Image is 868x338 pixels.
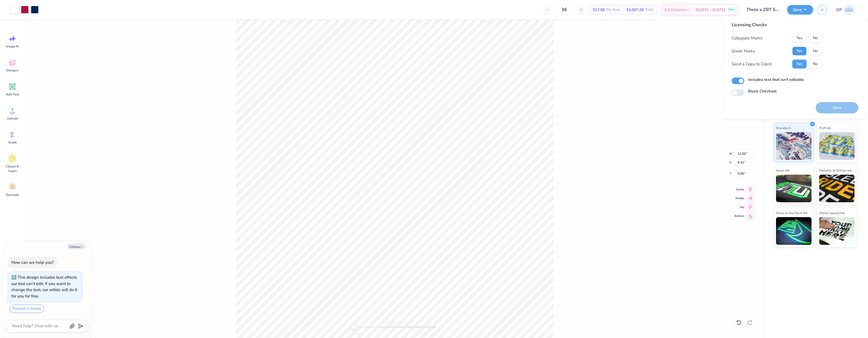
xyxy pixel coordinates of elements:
span: Per Item [606,7,620,13]
img: Water based Ink [819,217,855,245]
span: Est. Delivery [665,7,686,13]
span: Water based Ink [819,210,845,216]
span: $27.98 [593,7,605,13]
img: Neon Ink [776,175,812,202]
div: Accessibility label [351,324,356,330]
span: Total [645,7,653,13]
span: Top [734,205,744,209]
div: Greek Marks [732,48,755,54]
span: Decorate [6,193,19,197]
a: GP [834,4,857,15]
span: $1,007.28 [626,7,643,13]
button: Yes [792,60,807,68]
img: Germaine Penalosa [843,4,855,15]
button: No [809,34,822,42]
span: Standard [776,125,791,131]
span: Puff Ink [819,125,831,131]
span: Upload [7,116,18,121]
span: Middle [734,196,744,201]
button: No [809,60,822,68]
span: Glow in the Dark Ink [776,210,807,216]
button: Request a change [9,305,44,313]
div: How can we help you? [11,260,54,265]
span: [DATE] - [DATE] [696,7,725,13]
button: Save [787,5,813,15]
button: Yes [792,47,807,55]
input: Untitled Design [742,4,783,15]
input: – – [553,5,575,15]
label: Includes text that isn't editable [748,77,804,82]
span: Free [729,8,734,12]
button: Yes [792,34,807,42]
button: No [809,47,822,55]
span: Add Text [6,92,19,97]
span: Metallic & Glitter Ink [819,167,852,173]
span: GP [836,7,842,13]
img: Standard [776,132,812,160]
div: This design includes text effects our tool can't edit. If you want to change the text, our artist... [11,275,77,299]
button: Collapse [67,244,86,249]
label: Block Checkout [748,88,777,94]
span: Neon Ink [776,167,789,173]
div: Licensing Checks [732,22,822,28]
span: Center [734,187,744,192]
img: Puff Ink [819,132,855,160]
img: Metallic & Glitter Ink [819,175,855,202]
div: Collegiate Marks [732,35,762,41]
span: Clipart & logos [3,164,21,173]
span: Bottom [734,214,744,218]
img: Glow in the Dark Ink [776,217,812,245]
span: Greek [8,140,17,145]
span: Designs [6,68,18,73]
div: Send a Copy to Client [732,61,772,67]
span: Image AI [6,44,19,49]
